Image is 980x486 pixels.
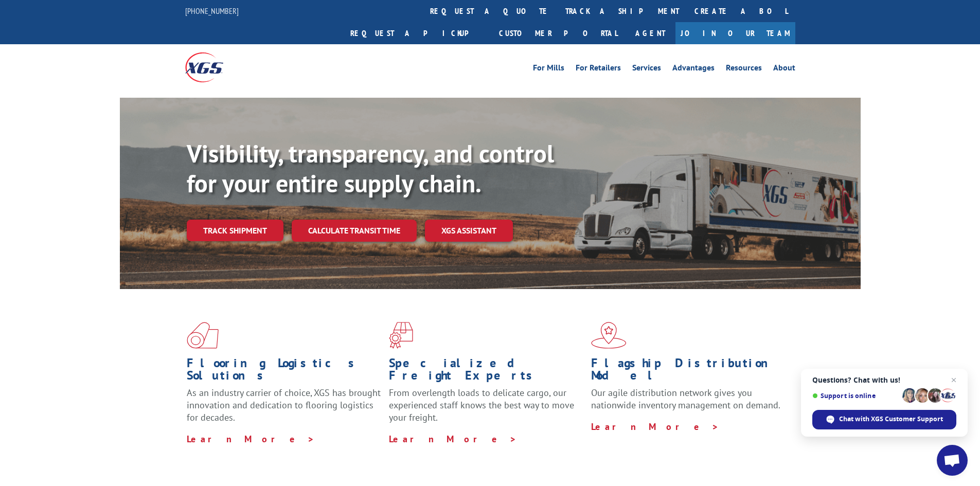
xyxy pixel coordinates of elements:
a: Agent [625,22,675,44]
a: XGS ASSISTANT [425,220,513,242]
a: Learn More > [389,433,517,445]
img: xgs-icon-total-supply-chain-intelligence-red [187,322,219,349]
a: Request a pickup [343,22,491,44]
img: xgs-icon-focused-on-flooring-red [389,322,413,349]
h1: Flooring Logistics Solutions [187,357,381,387]
div: Chat with XGS Customer Support [812,410,956,429]
a: Services [632,64,661,75]
a: Track shipment [187,220,283,241]
span: Our agile distribution network gives you nationwide inventory management on demand. [591,387,780,411]
a: Learn More > [187,433,315,445]
b: Visibility, transparency, and control for your entire supply chain. [187,137,554,199]
a: About [773,64,795,75]
a: Join Our Team [675,22,795,44]
p: From overlength loads to delicate cargo, our experienced staff knows the best way to move your fr... [389,387,583,433]
a: Customer Portal [491,22,625,44]
a: Calculate transit time [292,220,417,242]
a: [PHONE_NUMBER] [185,6,239,16]
a: For Mills [533,64,564,75]
a: Advantages [672,64,715,75]
a: For Retailers [576,64,621,75]
img: xgs-icon-flagship-distribution-model-red [591,322,627,349]
a: Learn More > [591,421,719,433]
span: Chat with XGS Customer Support [839,415,943,424]
span: Support is online [812,392,899,400]
h1: Flagship Distribution Model [591,357,786,387]
span: Close chat [948,374,960,386]
a: Resources [726,64,762,75]
div: Open chat [937,445,968,476]
span: As an industry carrier of choice, XGS has brought innovation and dedication to flooring logistics... [187,387,381,423]
h1: Specialized Freight Experts [389,357,583,387]
span: Questions? Chat with us! [812,376,956,384]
